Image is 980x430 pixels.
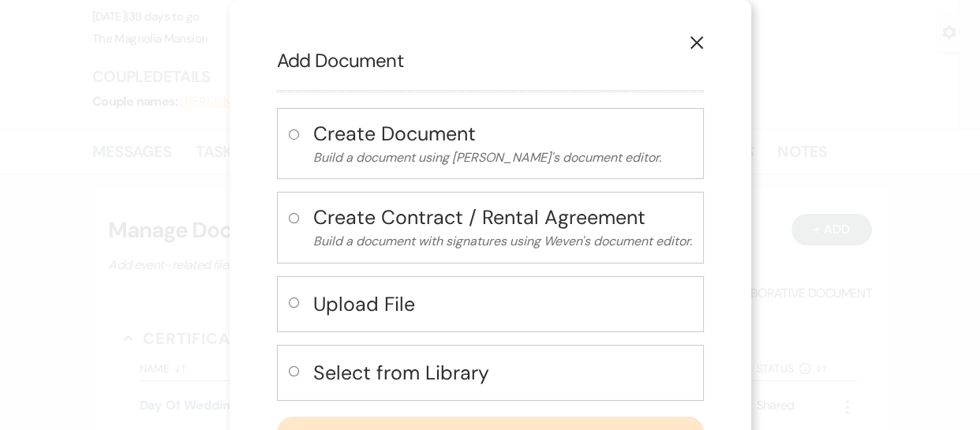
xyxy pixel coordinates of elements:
h4: Select from Library [313,359,692,387]
h4: Create Contract / Rental Agreement [313,204,692,231]
button: Upload File [313,288,692,320]
button: Create DocumentBuild a document using [PERSON_NAME]'s document editor. [313,120,692,168]
h2: Add Document [277,47,704,74]
h4: Create Document [313,120,692,148]
p: Build a document with signatures using Weven's document editor. [313,231,692,252]
button: Create Contract / Rental AgreementBuild a document with signatures using Weven's document editor. [313,204,692,252]
p: Build a document using [PERSON_NAME]'s document editor. [313,148,692,168]
h4: Upload File [313,290,692,318]
button: Select from Library [313,357,692,389]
